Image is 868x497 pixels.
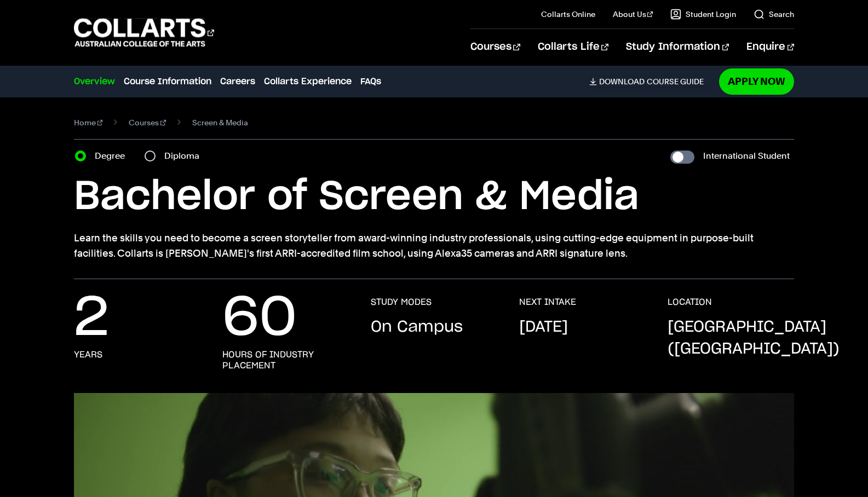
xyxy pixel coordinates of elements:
[95,148,131,164] label: Degree
[129,115,166,130] a: Courses
[541,9,595,20] a: Collarts Online
[74,297,109,340] p: 2
[668,297,712,308] h3: LOCATION
[164,148,206,164] label: Diploma
[74,17,214,48] div: Go to homepage
[371,316,463,338] p: On Campus
[220,75,255,88] a: Careers
[599,77,645,86] span: Download
[264,75,352,88] a: Collarts Experience
[222,349,349,371] h3: hours of industry placement
[192,115,248,130] span: Screen & Media
[222,297,297,340] p: 60
[371,297,432,308] h3: STUDY MODES
[538,29,608,65] a: Collarts Life
[74,230,795,261] p: Learn the skills you need to become a screen storyteller from award-winning industry professional...
[470,29,520,65] a: Courses
[360,75,381,88] a: FAQs
[74,349,102,360] h3: years
[519,316,568,338] p: [DATE]
[589,77,712,86] a: DownloadCourse Guide
[124,75,211,88] a: Course Information
[626,29,729,65] a: Study Information
[668,316,840,360] p: [GEOGRAPHIC_DATA] ([GEOGRAPHIC_DATA])
[754,9,794,20] a: Search
[746,29,794,65] a: Enquire
[719,68,794,94] a: Apply Now
[613,9,653,20] a: About Us
[670,9,736,20] a: Student Login
[519,297,576,308] h3: NEXT INTAKE
[74,115,103,130] a: Home
[74,172,795,222] h1: Bachelor of Screen & Media
[703,148,790,164] label: International Student
[74,75,115,88] a: Overview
